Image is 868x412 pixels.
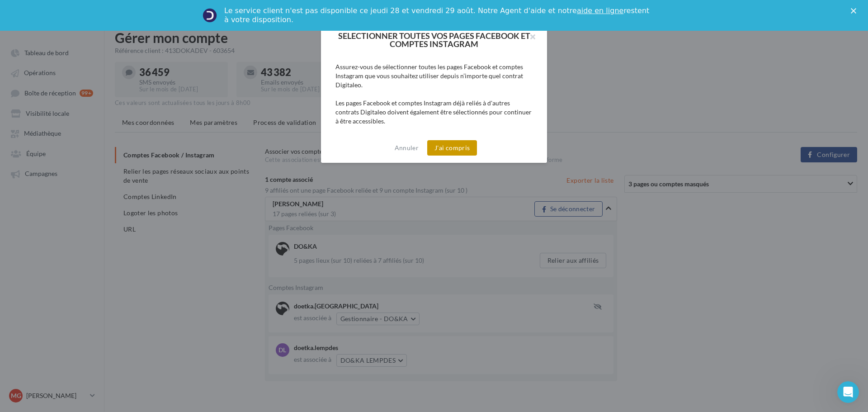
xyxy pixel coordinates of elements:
img: Profile image for Service-Client [203,8,217,23]
iframe: Intercom live chat [837,381,859,403]
h2: SELECTIONNER TOUTES VOS PAGES FACEBOOK ET COMPTES INSTAGRAM [335,32,533,48]
div: Fermer [851,8,860,14]
div: Assurez-vous de sélectionner toutes les pages Facebook et comptes Instagram que vous souhaitez ut... [335,62,533,126]
a: aide en ligne [577,6,623,15]
button: Annuler [391,142,422,153]
button: J'ai compris [427,140,477,156]
div: Le service client n'est pas disponible ce jeudi 28 et vendredi 29 août. Notre Agent d'aide et not... [224,6,651,24]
